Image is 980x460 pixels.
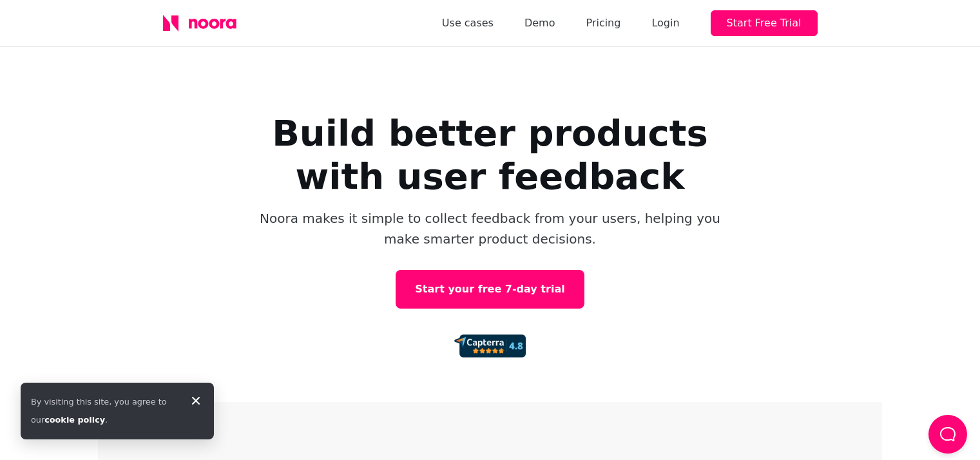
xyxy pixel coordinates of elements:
a: cookie policy [44,415,105,425]
img: 92d72d4f0927c2c8b0462b8c7b01ca97.png [454,334,525,358]
p: Noora makes it simple to collect feedback from your users, helping you make smarter product decis... [258,208,722,249]
a: Start your free 7-day trial [396,270,584,309]
button: Start Free Trial [711,10,818,36]
a: Pricing [586,14,620,32]
a: Use cases [442,14,494,32]
h1: Build better products with user feedback [233,111,748,198]
a: Demo [524,14,555,32]
div: By visiting this site, you agree to our . [31,393,178,429]
button: Load Chat [928,415,967,454]
div: Login [651,14,679,32]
